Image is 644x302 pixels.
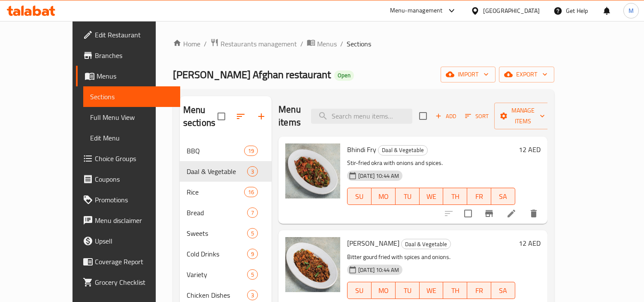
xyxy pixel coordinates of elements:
[285,237,340,292] img: Karela Fry
[187,166,247,177] span: Daal & Vegetable
[187,290,247,300] span: Chicken Dishes
[248,291,257,299] span: 3
[300,39,303,49] li: /
[76,189,180,210] a: Promotions
[90,112,173,122] span: Full Menu View
[494,103,552,129] button: Manage items
[402,239,450,249] span: Daal & Vegetable
[506,208,517,219] a: Edit menu item
[495,284,512,297] span: SA
[95,50,173,61] span: Branches
[90,133,173,143] span: Edit Menu
[420,188,444,205] button: WE
[311,109,412,124] input: search
[83,107,180,128] a: Full Menu View
[76,210,180,231] a: Menu disclaimer
[95,256,173,267] span: Coverage Report
[221,39,297,49] span: Restaurants management
[347,158,515,168] p: Stir-fried okra with onions and spices.
[187,207,247,218] span: Bread
[347,143,376,156] span: Bhindi Fry
[459,204,477,223] span: Select to update
[465,111,489,121] span: Sort
[180,182,272,202] div: Rice16
[347,252,515,262] p: Bitter gourd fried with spices and onions.
[248,271,257,279] span: 5
[76,169,180,189] a: Coupons
[248,168,257,176] span: 3
[95,215,173,226] span: Menu disclaimer
[76,148,180,169] a: Choice Groups
[76,251,180,272] a: Coverage Report
[519,143,541,156] h6: 12 AED
[434,111,457,121] span: Add
[76,231,180,251] a: Upsell
[432,110,460,123] span: Add item
[247,166,258,177] div: items
[399,284,416,297] span: TU
[183,104,218,129] h2: Menu sections
[210,38,297,49] a: Restaurants management
[247,207,258,218] div: items
[423,190,440,203] span: WE
[180,140,272,161] div: BBQ19
[443,282,467,299] button: TH
[244,187,258,197] div: items
[173,38,554,49] nav: breadcrumb
[230,106,251,127] span: Sort sections
[447,190,464,203] span: TH
[95,277,173,287] span: Grocery Checklist
[212,107,230,125] span: Select all sections
[83,128,180,148] a: Edit Menu
[460,110,494,123] span: Sort items
[347,282,372,299] button: SU
[372,188,396,205] button: MO
[95,195,173,205] span: Promotions
[285,143,340,198] img: Bhindi Fry
[401,239,451,249] div: Daal & Vegetable
[245,188,257,196] span: 16
[447,69,489,80] span: import
[483,6,540,15] div: [GEOGRAPHIC_DATA]
[378,145,428,156] div: Daal & Vegetable
[334,72,354,79] span: Open
[499,67,554,82] button: export
[390,6,443,16] div: Menu-management
[420,282,444,299] button: WE
[629,6,634,15] span: M
[351,284,368,297] span: SU
[187,249,247,259] span: Cold Drinks
[467,282,491,299] button: FR
[355,172,402,180] span: [DATE] 10:44 AM
[441,67,496,82] button: import
[173,65,331,84] span: [PERSON_NAME] Afghan restaurant
[180,244,272,264] div: Cold Drinks9
[467,188,491,205] button: FR
[95,236,173,246] span: Upsell
[204,39,207,49] li: /
[447,284,464,297] span: TH
[414,107,432,125] span: Select section
[244,146,258,156] div: items
[347,237,399,250] span: [PERSON_NAME]
[90,92,173,102] span: Sections
[307,38,337,49] a: Menus
[76,45,180,66] a: Branches
[375,190,392,203] span: MO
[278,103,301,129] h2: Menu items
[180,202,272,223] div: Bread7
[372,282,396,299] button: MO
[501,105,545,127] span: Manage items
[247,228,258,238] div: items
[97,71,173,81] span: Menus
[187,187,244,197] span: Rice
[491,282,515,299] button: SA
[519,237,541,249] h6: 12 AED
[423,284,440,297] span: WE
[95,30,173,40] span: Edit Restaurant
[479,203,499,224] button: Branch-specific-item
